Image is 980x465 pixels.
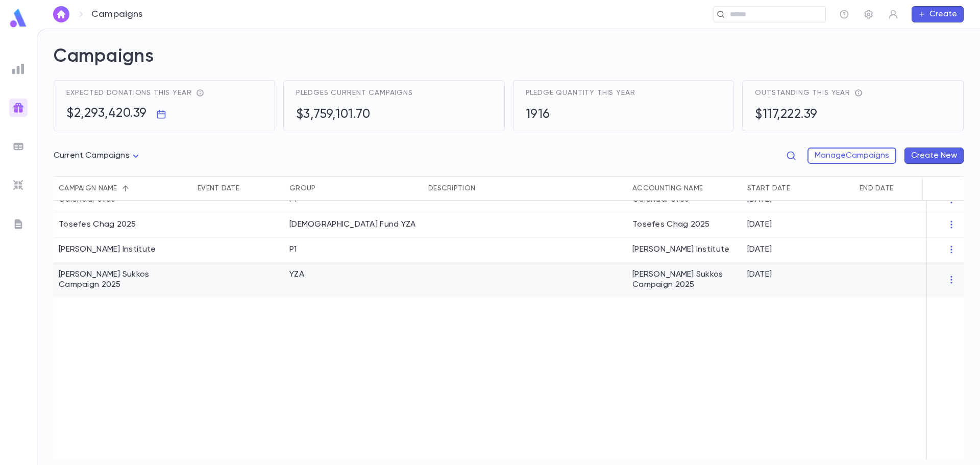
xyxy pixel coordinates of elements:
[807,148,896,164] button: ManageCampaigns
[296,107,371,123] h5: $3,759,101.70
[12,63,24,75] img: reports_grey.c525e4749d1bce6a11f5fe2a8de1b229.svg
[54,152,130,160] span: Current Campaigns
[627,262,742,298] div: [PERSON_NAME] Sukkos Campaign 2025
[289,270,304,280] div: YZA
[475,180,492,197] button: Sort
[526,89,635,97] span: Pledge quantity this year
[192,89,204,97] div: reflects total pledges + recurring donations expected throughout the year
[912,6,964,22] button: Create
[12,179,24,191] img: imports_grey.530a8a0e642e233f2baf0ef88e8c9fcb.svg
[12,102,24,114] img: campaigns_gradient.17ab1fa96dd0f67c2e976ce0b3818124.svg
[860,176,893,201] div: End Date
[742,176,854,201] div: Start Date
[59,244,156,255] div: Eliezer Institute
[59,176,117,201] div: Campaign name
[627,176,742,201] div: Accounting Name
[66,106,147,121] h5: $2,293,420.39
[755,107,818,123] h5: $117,222.39
[854,176,967,201] div: End Date
[627,237,742,262] div: [PERSON_NAME] Institute
[239,180,256,197] button: Sort
[289,244,297,255] div: P1
[632,176,703,201] div: Accounting Name
[91,9,143,20] p: Campaigns
[289,176,315,201] div: Group
[54,176,192,201] div: Campaign name
[747,219,772,230] p: [DATE]
[12,218,24,230] img: letters_grey.7941b92b52307dd3b8a917253454ce1c.svg
[66,89,192,97] span: Expected donations this year
[59,270,187,290] div: Plotkin Sukkos Campaign 2025
[627,212,742,237] div: Tosefes Chag 2025
[12,140,24,153] img: batches_grey.339ca447c9d9533ef1741baa751efc33.svg
[55,10,67,18] img: home_white.a664292cf8c1dea59945f0da9f25487c.svg
[315,180,332,197] button: Sort
[8,8,29,28] img: logo
[703,180,719,197] button: Sort
[526,107,550,123] h5: 1916
[747,270,772,280] p: [DATE]
[423,176,627,201] div: Description
[289,219,416,230] div: Rebbe Fund YZA
[59,219,136,230] div: Tosefes Chag 2025
[54,146,142,166] div: Current Campaigns
[117,180,134,197] button: Sort
[54,45,964,80] h2: Campaigns
[904,148,964,164] button: Create New
[755,89,850,97] span: Outstanding this year
[284,176,423,201] div: Group
[893,180,910,197] button: Sort
[747,176,790,201] div: Start Date
[850,89,863,97] div: total receivables - total income
[747,244,772,255] p: [DATE]
[296,89,413,97] span: Pledges current campaigns
[790,180,806,197] button: Sort
[428,176,475,201] div: Description
[198,176,239,201] div: Event Date
[192,176,284,201] div: Event Date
